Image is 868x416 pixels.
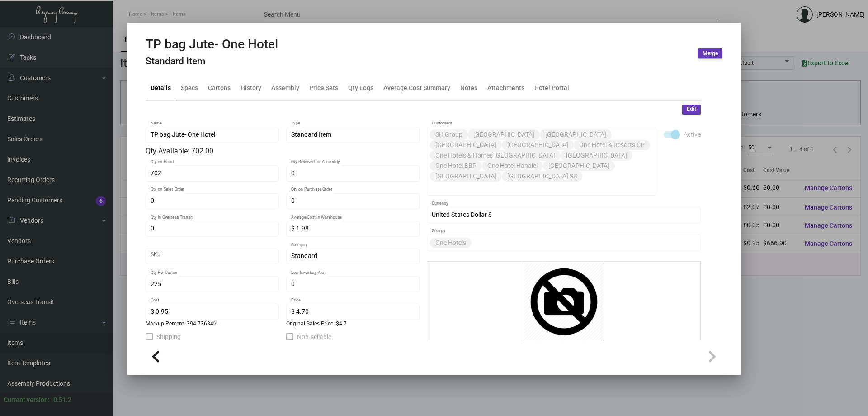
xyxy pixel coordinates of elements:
button: Merge [698,48,722,58]
div: Qty Available: 702.00 [146,146,420,157]
mat-chip: [GEOGRAPHIC_DATA] [543,161,615,171]
mat-chip: [GEOGRAPHIC_DATA] [561,150,632,161]
div: Qty Logs [348,83,373,93]
mat-chip: One Hotel BBP [430,161,482,171]
span: Merge [703,50,718,57]
input: Add new.. [473,239,696,247]
h4: Standard Item [146,56,278,67]
div: Notes [460,83,477,93]
mat-chip: One Hotel Hanalei [482,161,543,171]
input: Add new.. [432,183,652,191]
div: Details [151,83,171,93]
mat-chip: One Hotels & Homes [GEOGRAPHIC_DATA] [430,150,561,161]
div: 0.51.2 [53,395,71,405]
div: Specs [181,83,198,93]
mat-chip: [GEOGRAPHIC_DATA] [502,140,574,150]
mat-chip: [GEOGRAPHIC_DATA] [430,171,502,182]
span: Active [684,129,701,140]
div: Cartons [208,83,231,93]
h2: TP bag Jute- One Hotel [146,37,278,52]
div: Hotel Portal [534,83,569,93]
button: Edit [682,105,701,115]
div: Average Cost Summary [383,83,450,93]
mat-chip: One Hotels [430,238,472,248]
mat-chip: [GEOGRAPHIC_DATA] [430,140,502,150]
span: Shipping [156,331,181,342]
div: History [241,83,261,93]
div: Current version: [4,395,50,405]
div: Assembly [271,83,299,93]
div: Attachments [487,83,524,93]
mat-chip: [GEOGRAPHIC_DATA] SB [502,171,583,182]
span: Edit [687,105,696,113]
mat-chip: [GEOGRAPHIC_DATA] [468,129,540,140]
span: Non-sellable [297,331,331,342]
mat-chip: SH Group [430,129,468,140]
div: Price Sets [309,83,338,93]
mat-chip: One Hotel & Resorts CP [574,140,650,150]
mat-chip: [GEOGRAPHIC_DATA] [540,129,612,140]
